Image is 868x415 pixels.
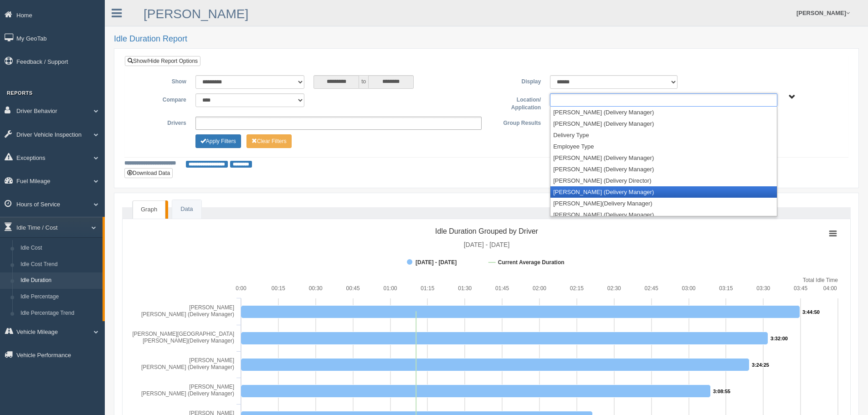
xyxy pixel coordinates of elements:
[124,168,173,178] button: Download Data
[550,118,777,129] li: [PERSON_NAME] (Delivery Manager)
[383,285,397,292] text: 01:00
[713,389,730,394] tspan: 3:08:55
[533,285,546,292] text: 02:00
[495,285,509,292] text: 01:45
[132,75,191,86] label: Show
[498,259,565,266] tspan: Current Average Duration
[752,362,769,368] tspan: 3:24:25
[141,311,234,318] tspan: [PERSON_NAME] (Delivery Manager)
[486,93,545,112] label: Location/ Application
[143,338,234,344] tspan: [PERSON_NAME](Delivery Manager)
[550,129,777,141] li: Delivery Type
[550,107,777,118] li: [PERSON_NAME] (Delivery Manager)
[247,134,292,148] button: Change Filter Options
[132,331,234,337] tspan: [PERSON_NAME][GEOGRAPHIC_DATA]
[114,35,859,44] h2: Idle Duration Report
[770,336,788,341] tspan: 3:32:00
[464,241,510,248] tspan: [DATE] - [DATE]
[132,93,191,104] label: Compare
[141,364,234,370] tspan: [PERSON_NAME] (Delivery Manager)
[550,164,777,175] li: [PERSON_NAME] (Delivery Manager)
[309,285,323,292] text: 00:30
[550,175,777,186] li: [PERSON_NAME] (Delivery Director)
[550,152,777,164] li: [PERSON_NAME] (Delivery Manager)
[189,304,234,311] tspan: [PERSON_NAME]
[794,285,807,292] text: 03:45
[435,227,539,235] tspan: Idle Duration Grouped by Driver
[195,134,241,148] button: Change Filter Options
[486,75,545,86] label: Display
[682,285,695,292] text: 03:00
[550,186,777,198] li: [PERSON_NAME] (Delivery Manager)
[550,209,777,220] li: [PERSON_NAME] (Delivery Manager)
[550,198,777,209] li: [PERSON_NAME](Delivery Manager)
[236,285,247,292] text: 0:00
[802,309,820,315] tspan: 3:44:50
[719,285,733,292] text: 03:15
[16,240,103,256] a: Idle Cost
[421,285,434,292] text: 01:15
[144,7,248,21] a: [PERSON_NAME]
[16,256,103,273] a: Idle Cost Trend
[189,384,234,390] tspan: [PERSON_NAME]
[359,75,368,89] span: to
[172,200,201,219] a: Data
[189,357,234,364] tspan: [PERSON_NAME]
[803,277,838,283] tspan: Total Idle Time
[458,285,472,292] text: 01:30
[607,285,621,292] text: 02:30
[133,200,165,219] a: Graph
[16,272,103,289] a: Idle Duration
[645,285,658,292] text: 02:45
[756,285,770,292] text: 03:30
[272,285,285,292] text: 00:15
[346,285,360,292] text: 00:45
[486,117,545,128] label: Group Results
[570,285,584,292] text: 02:15
[550,141,777,152] li: Employee Type
[132,117,191,128] label: Drivers
[16,289,103,305] a: Idle Percentage
[416,259,457,266] tspan: [DATE] - [DATE]
[16,305,103,322] a: Idle Percentage Trend
[823,285,837,292] text: 04:00
[125,56,200,66] a: Show/Hide Report Options
[141,390,234,397] tspan: [PERSON_NAME] (Delivery Manager)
